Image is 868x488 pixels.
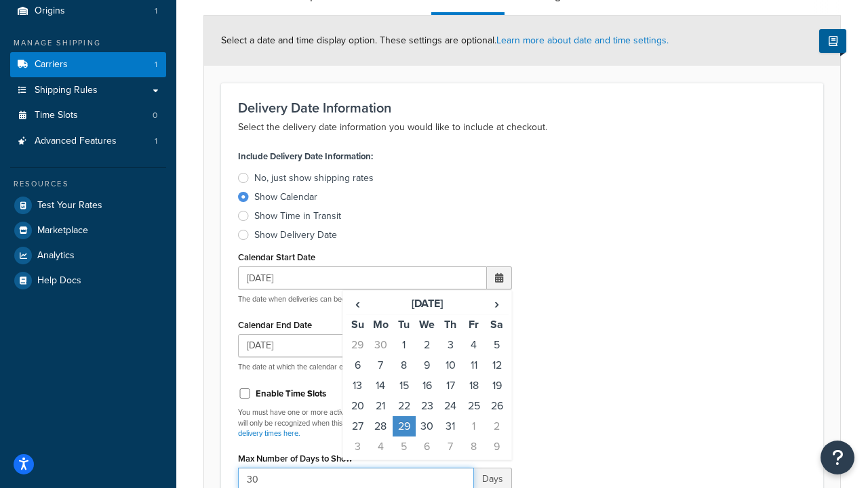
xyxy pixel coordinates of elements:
[462,355,485,375] td: 11
[347,294,368,313] span: ‹
[486,294,508,313] span: ›
[462,314,485,335] th: Fr
[10,129,166,154] li: Advanced Features
[819,29,846,53] button: Show Help Docs
[35,110,78,121] span: Time Slots
[35,85,98,96] span: Shipping Rules
[238,294,512,304] p: The date when deliveries can begin. Leave empty for all dates from [DATE]
[37,200,102,211] span: Test Your Rates
[486,396,509,416] td: 26
[35,5,65,17] span: Origins
[10,268,166,293] a: Help Docs
[238,407,512,439] p: You must have one or more active Time Slots applied to this carrier. Time slot settings will only...
[439,314,462,335] th: Th
[393,314,416,335] th: Tu
[496,33,669,47] a: Learn more about date and time settings.
[238,320,312,330] label: Calendar End Date
[462,375,485,396] td: 18
[369,436,392,457] td: 4
[369,375,392,396] td: 14
[256,388,326,400] label: Enable Time Slots
[416,314,439,335] th: We
[10,103,166,128] li: Time Slots
[486,314,509,335] th: Sa
[439,396,462,416] td: 24
[10,193,166,218] a: Test Your Rates
[369,355,392,375] td: 7
[393,416,416,436] td: 29
[416,355,439,375] td: 9
[35,59,68,70] span: Carriers
[346,355,369,375] td: 6
[486,416,509,436] td: 2
[821,441,854,474] button: Open Resource Center
[35,136,117,147] span: Advanced Features
[10,103,166,128] a: Time Slots0
[238,362,512,372] p: The date at which the calendar ends. Leave empty for all dates
[486,355,509,375] td: 12
[369,314,392,335] th: Mo
[462,396,485,416] td: 25
[486,335,509,355] td: 5
[369,396,392,416] td: 21
[462,335,485,355] td: 4
[155,59,157,70] span: 1
[393,436,416,457] td: 5
[155,5,157,17] span: 1
[439,416,462,436] td: 31
[393,375,416,396] td: 15
[346,416,369,436] td: 27
[254,171,374,185] div: No, just show shipping rates
[369,293,485,314] th: [DATE]
[369,416,392,436] td: 28
[486,375,509,396] td: 19
[10,37,166,49] div: Manage Shipping
[221,33,669,47] span: Select a date and time display option. These settings are optional.
[10,52,166,77] a: Carriers1
[462,436,485,457] td: 8
[462,416,485,436] td: 1
[10,243,166,268] a: Analytics
[238,100,806,115] h3: Delivery Date Information
[10,52,166,77] li: Carriers
[439,436,462,457] td: 7
[37,225,88,237] span: Marketplace
[238,418,497,439] a: Set available days and pickup or delivery times here.
[439,355,462,375] td: 10
[10,129,166,154] a: Advanced Features1
[254,228,337,242] div: Show Delivery Date
[393,396,416,416] td: 22
[416,375,439,396] td: 16
[238,453,353,464] label: Max Number of Days to Show
[346,375,369,396] td: 13
[346,436,369,457] td: 3
[155,136,157,147] span: 1
[254,209,341,223] div: Show Time in Transit
[439,335,462,355] td: 3
[393,355,416,375] td: 8
[10,218,166,243] a: Marketplace
[10,78,166,103] a: Shipping Rules
[37,275,81,287] span: Help Docs
[486,436,509,457] td: 9
[416,436,439,457] td: 6
[346,335,369,355] td: 29
[346,314,369,335] th: Su
[238,119,806,136] p: Select the delivery date information you would like to include at checkout.
[416,396,439,416] td: 23
[238,252,315,262] label: Calendar Start Date
[254,190,317,204] div: Show Calendar
[416,335,439,355] td: 2
[416,416,439,436] td: 30
[37,250,75,262] span: Analytics
[369,335,392,355] td: 30
[439,375,462,396] td: 17
[393,335,416,355] td: 1
[153,110,157,121] span: 0
[238,147,373,166] label: Include Delivery Date Information:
